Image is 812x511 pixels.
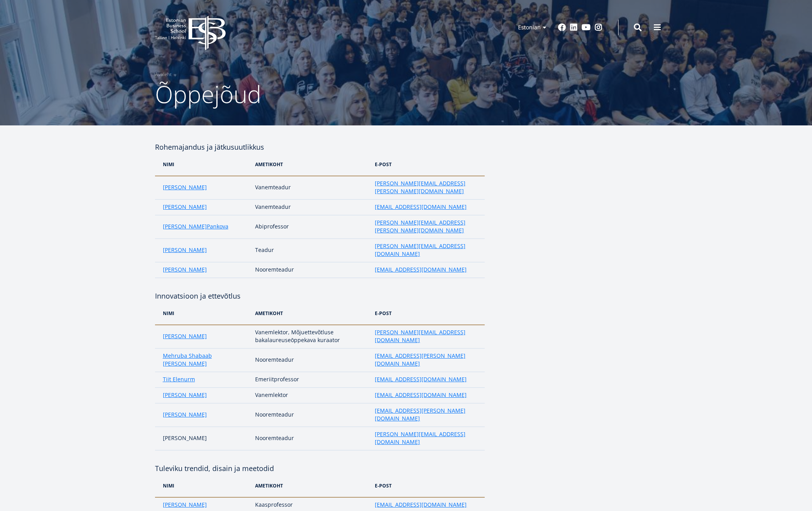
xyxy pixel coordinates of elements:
[155,153,252,176] th: NIMi
[375,179,476,195] a: [PERSON_NAME][EMAIL_ADDRESS][PERSON_NAME][DOMAIN_NAME]
[155,462,485,474] h4: Tuleviku trendid, disain ja meetodid
[155,141,485,153] h4: Rohemajandus ja jätkusuutlikkus
[251,302,371,325] th: Ametikoht
[163,332,207,340] a: [PERSON_NAME]
[163,352,212,360] a: Mehruba Shabaab
[155,71,172,78] a: Avaleht
[155,302,252,325] th: NIMi
[375,501,467,509] a: [EMAIL_ADDRESS][DOMAIN_NAME]
[163,375,195,383] a: Tiit Elenurm
[163,223,207,230] a: [PERSON_NAME]
[375,203,467,211] a: [EMAIL_ADDRESS][DOMAIN_NAME]
[251,388,371,403] td: Vanemlektor
[163,360,207,368] a: [PERSON_NAME]
[251,262,371,278] td: Nooremteadur
[375,407,476,422] a: [EMAIL_ADDRESS][PERSON_NAME][DOMAIN_NAME]
[155,474,252,497] th: NIMi
[163,246,207,254] a: [PERSON_NAME]
[251,474,371,497] th: Ametikoht
[371,302,484,325] th: e-post
[163,203,207,211] a: [PERSON_NAME]
[155,427,252,450] td: [PERSON_NAME]
[163,411,207,419] a: [PERSON_NAME]
[163,183,207,191] a: [PERSON_NAME]
[155,78,261,110] span: Õppejõud
[251,239,371,262] td: Teadur
[251,403,371,427] td: Nooremteadur
[163,391,207,399] a: [PERSON_NAME]
[375,375,467,383] a: [EMAIL_ADDRESS][DOMAIN_NAME]
[371,474,484,497] th: e-post
[251,215,371,239] td: Abiprofessor
[375,219,476,234] a: [PERSON_NAME][EMAIL_ADDRESS][PERSON_NAME][DOMAIN_NAME]
[570,24,578,31] a: Linkedin
[251,372,371,388] td: Emeriitprofessor
[375,352,476,368] a: [EMAIL_ADDRESS][PERSON_NAME][DOMAIN_NAME]
[163,266,207,274] a: [PERSON_NAME]
[163,501,207,509] a: [PERSON_NAME]
[582,24,591,31] a: Youtube
[155,290,485,302] h4: Innovatsioon ja ettevõtlus
[558,24,566,31] a: Facebook
[595,24,602,31] a: Instagram
[207,223,228,230] a: Pankova
[375,266,467,274] a: [EMAIL_ADDRESS][DOMAIN_NAME]
[371,153,484,176] th: e-post
[251,427,371,450] td: Nooremteadur
[251,153,371,176] th: Ametikoht
[251,348,371,372] td: Nooremteadur
[375,430,476,446] a: [PERSON_NAME][EMAIL_ADDRESS][DOMAIN_NAME]
[251,199,371,215] td: Vanemteadur
[375,391,467,399] a: [EMAIL_ADDRESS][DOMAIN_NAME]
[251,176,371,199] td: Vanemteadur
[375,328,476,344] a: [PERSON_NAME][EMAIL_ADDRESS][DOMAIN_NAME]
[375,242,476,258] a: [PERSON_NAME][EMAIL_ADDRESS][DOMAIN_NAME]
[251,325,371,348] td: Vanemlektor, Mõjuettevõtluse bakalaureuseōppekava kuraator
